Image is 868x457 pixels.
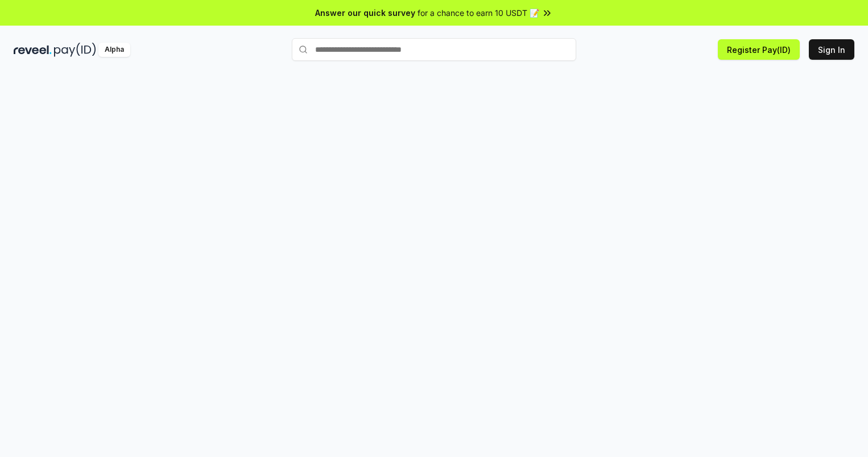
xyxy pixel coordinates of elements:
[98,43,130,57] div: Alpha
[809,39,854,60] button: Sign In
[14,43,52,57] img: reveel_dark
[315,7,415,19] span: Answer our quick survey
[54,43,96,57] img: pay_id
[418,7,539,19] span: for a chance to earn 10 USDT 📝
[718,39,800,60] button: Register Pay(ID)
